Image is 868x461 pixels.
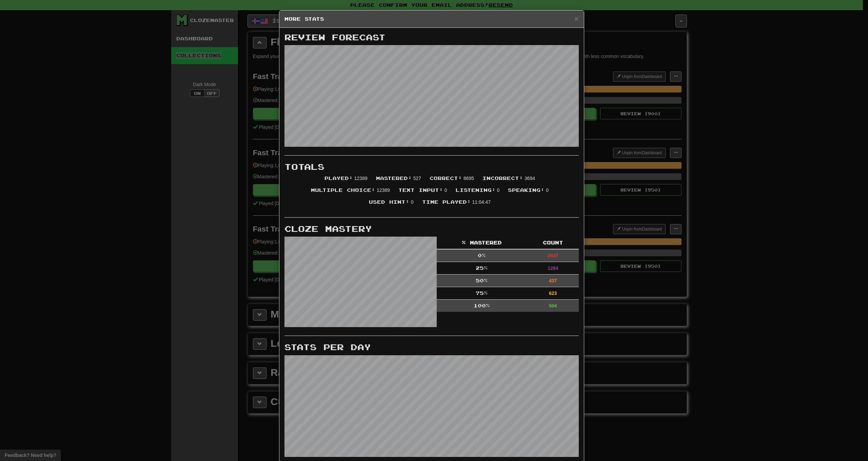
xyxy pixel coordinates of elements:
[548,265,558,271] strong: 1284
[284,33,579,42] h3: Review Forecast
[549,278,557,283] strong: 437
[549,303,557,308] strong: 504
[437,287,527,300] td: 75 %
[419,199,496,211] li: 11:04:47
[437,275,527,287] td: 50 %
[548,253,558,258] strong: 2937
[452,187,505,199] li: 0
[373,175,426,187] li: 527
[574,15,578,22] button: Close
[284,343,579,352] h3: Stats Per Day
[437,237,527,249] th: % Mastered
[284,162,579,171] h3: Totals
[284,16,579,22] h5: More Stats
[574,15,578,22] span: ×
[422,199,471,205] span: Time Played :
[376,175,412,181] span: Mastered :
[321,175,373,187] li: 12389
[308,187,395,199] li: 12389
[426,175,479,187] li: 8695
[549,290,557,296] strong: 623
[479,175,540,187] li: 3694
[437,249,527,262] td: 0 %
[482,175,523,181] span: Incorrect :
[437,300,527,312] td: 100 %
[508,187,545,193] span: Speaking :
[456,187,496,193] span: Listening :
[527,237,579,249] th: Count
[284,224,579,233] h3: Cloze Mastery
[395,187,452,199] li: 0
[311,187,375,193] span: Multiple Choice :
[430,175,462,181] span: Correct :
[437,262,527,275] td: 25 %
[366,199,419,211] li: 0
[398,187,443,193] span: Text Input :
[505,187,554,199] li: 0
[324,175,353,181] span: Played :
[369,199,410,205] span: Used Hint :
